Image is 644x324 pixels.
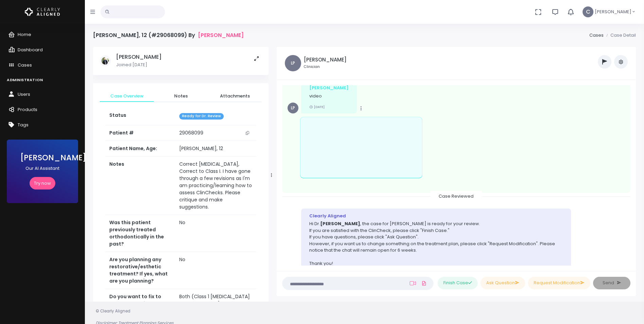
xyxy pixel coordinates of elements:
button: Request Modification [528,277,590,289]
small: [DATE] [309,105,325,109]
td: 29068099 [175,125,256,141]
p: Our AI Assistant [20,165,65,172]
th: Do you want to fix to Class 1 occlusion? [105,289,175,312]
span: C [583,6,593,17]
span: Tags [18,122,29,128]
td: [PERSON_NAME], 12 [175,141,256,157]
h5: [PERSON_NAME] [304,57,347,63]
p: Hi Dr. , the case for [PERSON_NAME] is ready for your review. If you are satisfied with the ClinC... [309,220,563,267]
h5: [PERSON_NAME] [116,54,162,60]
button: Finish Case [438,277,478,289]
a: Add Files [420,277,428,289]
td: Both (Class 1 [MEDICAL_DATA] & Class 1 Canine) [175,289,256,312]
span: Case Reviewed [430,191,482,201]
span: Home [18,31,31,38]
a: Cases [589,32,604,38]
span: Attachments [213,93,256,100]
th: Are you planning any restorative/esthetic treatment? If yes, what are you planning? [105,252,175,289]
span: Notes [159,93,202,100]
td: No [175,252,256,289]
th: Patient # [105,125,175,141]
b: [PERSON_NAME] [320,220,360,227]
div: Clearly Aligned [309,213,563,219]
small: Clinician [304,64,347,70]
li: Case Detail [604,32,636,39]
p: video [309,93,349,100]
div: [PERSON_NAME] [309,85,349,91]
span: Ready for Dr. Review [179,113,224,120]
th: Was this patient previously treated orthodontically in the past? [105,215,175,252]
h4: [PERSON_NAME], 12 (#29068099) By [93,32,244,38]
span: Products [18,106,37,113]
td: Correct [MEDICAL_DATA], Correct to Class I. I have gone through a few revisions as I'm am practic... [175,157,256,215]
div: scrollable content [93,47,269,304]
span: Dashboard [18,47,43,53]
span: [PERSON_NAME] [595,8,631,15]
td: No [175,215,256,252]
a: [PERSON_NAME] [198,32,244,38]
th: Notes [105,157,175,215]
img: Logo Horizontal [25,5,60,19]
th: Patient Name, Age: [105,141,175,157]
span: Users [18,91,30,97]
a: Add Loom Video [408,281,417,286]
h3: [PERSON_NAME] [20,153,65,162]
span: LP [288,103,298,113]
th: Status [105,108,175,125]
a: Try now [30,177,55,190]
span: Case Overview [105,93,148,100]
span: LP [285,55,301,71]
p: Joined [DATE] [116,61,162,68]
span: Cases [18,62,32,68]
button: Ask Question [480,277,525,289]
